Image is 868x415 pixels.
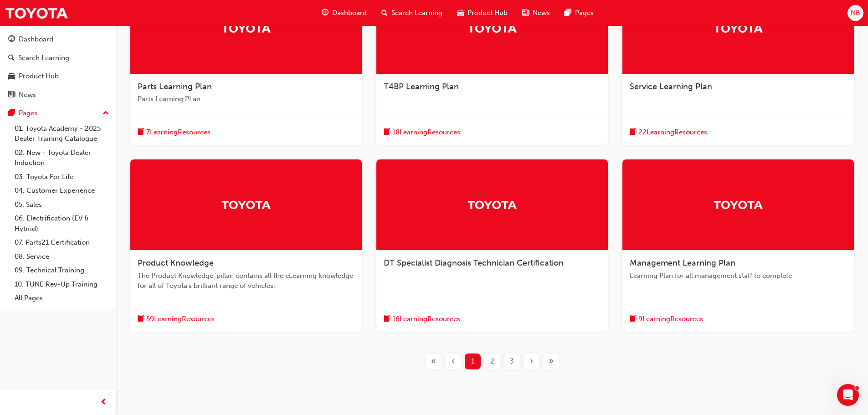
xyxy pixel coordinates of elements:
[11,122,113,146] a: 01. Toyota Academy - 2025 Dealer Training Catalogue
[146,314,215,324] span: 59 Learning Resources
[392,314,460,324] span: 16 Learning Resources
[622,159,854,332] a: TrakManagement Learning PlanLearning Plan for all management staff to completebook-icon9LearningR...
[4,50,113,67] a: Search Learning
[384,127,460,138] button: book-icon18LearningResources
[565,7,571,19] span: pages-icon
[530,356,533,367] span: ›
[515,4,557,22] a: news-iconNews
[424,354,443,369] button: First page
[332,8,367,18] span: Dashboard
[19,90,36,100] div: News
[11,170,113,184] a: 03. Toyota For Life
[630,313,637,325] span: book-icon
[322,7,329,19] span: guage-icon
[146,127,211,138] span: 7 Learning Resources
[4,105,113,122] button: Pages
[381,7,388,19] span: search-icon
[847,5,863,21] button: NB
[4,87,113,103] a: News
[557,4,601,22] a: pages-iconPages
[630,82,712,92] span: Service Learning Plan
[221,20,271,36] img: Trak
[638,314,703,324] span: 9 Learning Resources
[483,354,502,369] button: Page 2
[138,127,211,138] button: book-icon7LearningResources
[4,31,113,48] a: Dashboard
[638,127,707,138] span: 22 Learning Resources
[138,258,214,268] span: Product Knowledge
[11,250,113,264] a: 08. Service
[11,146,113,170] a: 02. New - Toyota Dealer Induction
[510,356,514,367] span: 3
[8,91,15,99] span: news-icon
[452,356,455,367] span: ‹
[384,258,564,268] span: DT Specialist Diagnosis Technician Certification
[384,127,390,138] span: book-icon
[630,127,707,138] button: book-icon22LearningResources
[374,4,450,22] a: search-iconSearch Learning
[100,397,107,408] span: prev-icon
[630,258,735,268] span: Management Learning Plan
[575,8,594,18] span: Pages
[138,313,144,325] span: book-icon
[630,271,847,281] span: Learning Plan for all management staff to complete
[467,8,508,18] span: Product Hub
[19,34,53,45] div: Dashboard
[103,108,109,119] span: up-icon
[549,356,554,367] span: »
[138,82,212,92] span: Parts Learning Plan
[8,72,15,81] span: car-icon
[4,68,113,85] a: Product Hub
[713,20,763,36] img: Trak
[11,277,113,292] a: 10. TUNE Rev-Up Training
[11,211,113,236] a: 06. Electrification (EV & Hybrid)
[522,354,541,369] button: Next page
[130,159,362,332] a: TrakProduct KnowledgeThe Product Knowledge 'pillar' contains all the eLearning knowledge for all ...
[138,271,354,291] span: The Product Knowledge 'pillar' contains all the eLearning knowledge for all of Toyota's brilliant...
[391,8,442,18] span: Search Learning
[8,109,15,118] span: pages-icon
[11,263,113,277] a: 09. Technical Training
[19,108,37,118] div: Pages
[457,7,464,19] span: car-icon
[392,127,460,138] span: 18 Learning Resources
[471,356,474,367] span: 1
[138,94,354,104] span: Parts Learning PLan
[8,36,15,44] span: guage-icon
[376,159,608,332] a: TrakDT Specialist Diagnosis Technician Certificationbook-icon16LearningResources
[314,4,374,22] a: guage-iconDashboard
[490,356,494,367] span: 2
[4,29,113,105] button: DashboardSearch LearningProduct HubNews
[533,8,550,18] span: News
[221,197,271,213] img: Trak
[851,8,860,18] span: NB
[467,20,517,36] img: Trak
[11,198,113,212] a: 05. Sales
[138,313,215,325] button: book-icon59LearningResources
[541,354,561,369] button: Last page
[502,354,522,369] button: Page 3
[463,354,483,369] button: Page 1
[837,384,859,406] iframe: Intercom live chat
[11,291,113,305] a: All Pages
[522,7,529,19] span: news-icon
[19,71,59,82] div: Product Hub
[11,236,113,250] a: 07. Parts21 Certification
[384,313,390,325] span: book-icon
[450,4,515,22] a: car-iconProduct Hub
[431,356,436,367] span: «
[713,197,763,213] img: Trak
[18,53,69,63] div: Search Learning
[384,313,460,325] button: book-icon16LearningResources
[630,313,703,325] button: book-icon9LearningResources
[384,82,459,92] span: T4BP Learning Plan
[11,184,113,198] a: 04. Customer Experience
[8,54,15,62] span: search-icon
[443,354,463,369] button: Previous page
[630,127,637,138] span: book-icon
[467,197,517,213] img: Trak
[138,127,144,138] span: book-icon
[5,3,68,23] img: Trak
